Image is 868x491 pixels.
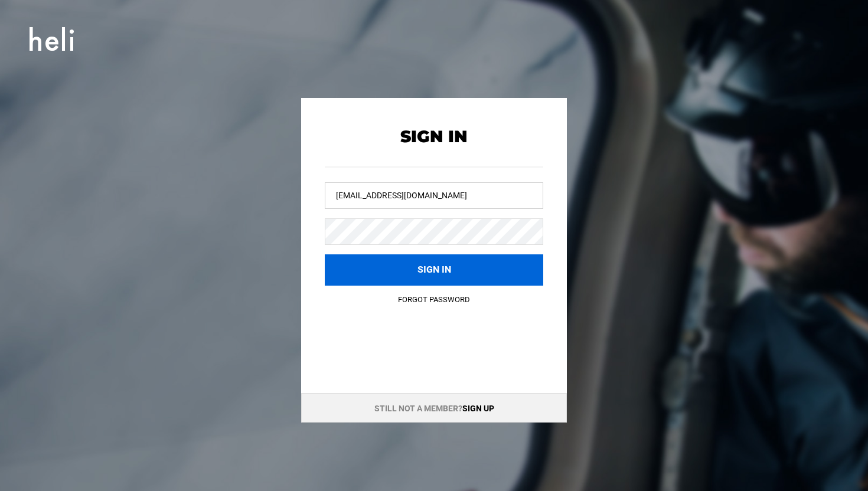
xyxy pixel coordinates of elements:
[301,393,567,423] div: Still not a member?
[325,127,543,146] h2: Sign In
[325,254,543,286] button: Sign in
[462,404,494,413] a: Sign up
[325,182,543,209] input: Username
[398,295,470,304] a: Forgot Password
